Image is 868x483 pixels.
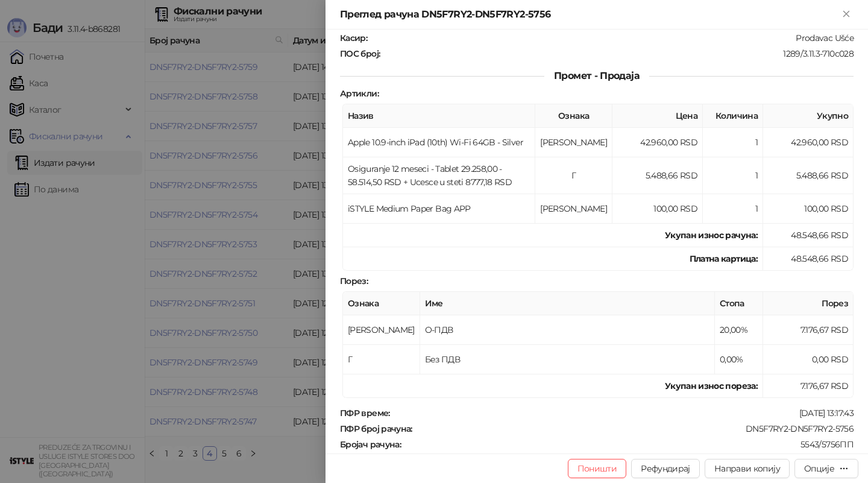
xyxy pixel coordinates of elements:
strong: ПОС број : [340,48,380,59]
th: Стопа [715,292,763,315]
td: 1 [703,128,763,157]
strong: Артикли : [340,88,379,99]
th: Ознака [535,104,612,128]
div: Prodavac Ušće [368,33,855,43]
th: Укупно [763,104,854,128]
div: Опције [804,463,834,474]
div: 1289/3.11.3-710c028 [381,48,855,59]
td: 100,00 RSD [612,194,703,224]
td: О-ПДВ [420,315,715,345]
button: Направи копију [705,459,790,478]
button: Поништи [568,459,627,478]
td: 48.548,66 RSD [763,247,854,271]
td: 100,00 RSD [763,194,854,224]
th: Назив [343,104,535,128]
td: 7.176,67 RSD [763,374,854,398]
td: 20,00% [715,315,763,345]
th: Име [420,292,715,315]
strong: ПФР број рачуна : [340,423,412,434]
button: Close [839,7,854,22]
th: Цена [612,104,703,128]
strong: ПФР време : [340,408,390,418]
td: [PERSON_NAME] [535,194,612,224]
th: Порез [763,292,854,315]
td: 1 [703,194,763,224]
th: Количина [703,104,763,128]
th: Ознака [343,292,420,315]
strong: Укупан износ пореза: [665,380,758,391]
div: DN5F7RY2-DN5F7RY2-5756 [414,423,855,434]
td: 5.488,66 RSD [763,157,854,194]
strong: Укупан износ рачуна : [665,230,758,241]
td: Г [535,157,612,194]
strong: Бројач рачуна : [340,439,401,450]
span: Промет - Продаја [544,70,649,81]
strong: Платна картица : [690,253,758,264]
td: [PERSON_NAME] [343,315,420,345]
button: Рефундирај [631,459,700,478]
td: 42.960,00 RSD [612,128,703,157]
td: Г [343,345,420,374]
td: 7.176,67 RSD [763,315,854,345]
td: [PERSON_NAME] [535,128,612,157]
td: 48.548,66 RSD [763,224,854,247]
td: iSTYLE Medium Paper Bag APP [343,194,535,224]
div: Преглед рачуна DN5F7RY2-DN5F7RY2-5756 [340,7,839,22]
strong: Касир : [340,33,367,43]
td: 1 [703,157,763,194]
td: Без ПДВ [420,345,715,374]
td: 0,00% [715,345,763,374]
button: Опције [794,459,858,478]
td: Apple 10.9-inch iPad (10th) Wi-Fi 64GB - Silver [343,128,535,157]
td: Osiguranje 12 meseci - Tablet 29.258,00 - 58.514,50 RSD + Ucesce u steti 8777,18 RSD [343,157,535,194]
strong: Порез : [340,276,368,286]
div: [DATE] 13:17:43 [391,408,855,418]
span: Направи копију [714,463,780,474]
td: 42.960,00 RSD [763,128,854,157]
td: 5.488,66 RSD [612,157,703,194]
td: 0,00 RSD [763,345,854,374]
div: 5543/5756ПП [402,439,855,450]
